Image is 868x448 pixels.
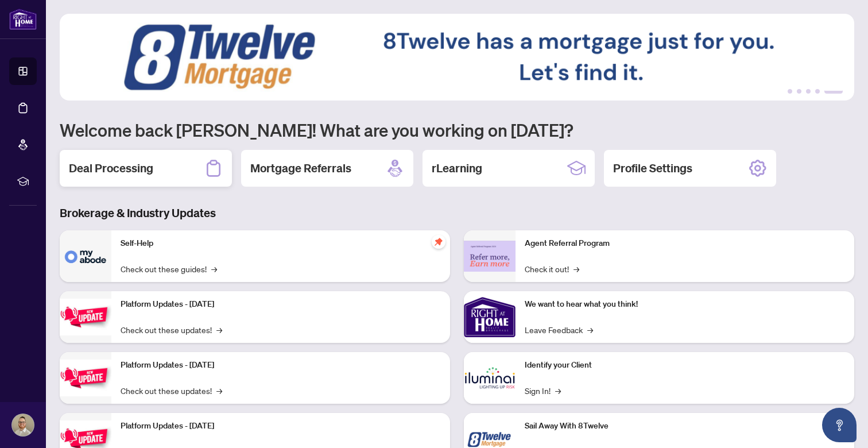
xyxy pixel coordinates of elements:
a: Check out these updates!→ [121,323,222,336]
img: Self-Help [60,230,111,282]
p: Agent Referral Program [525,237,845,250]
p: Sail Away With 8Twelve [525,420,845,432]
p: Platform Updates - [DATE] [121,298,441,311]
p: Platform Updates - [DATE] [121,420,441,432]
a: Check it out!→ [525,262,579,275]
span: → [555,384,561,397]
span: → [587,323,593,336]
span: → [216,323,222,336]
a: Leave Feedback→ [525,323,593,336]
h2: Deal Processing [69,160,153,176]
img: logo [9,9,37,30]
a: Check out these guides!→ [121,262,217,275]
button: 2 [797,89,801,94]
h2: Profile Settings [613,160,692,176]
a: Check out these updates!→ [121,384,222,397]
span: pushpin [432,235,445,249]
p: We want to hear what you think! [525,298,845,311]
p: Identify your Client [525,359,845,372]
button: Open asap [822,408,857,442]
button: 4 [815,89,820,94]
img: Identify your Client [464,352,516,404]
span: → [211,262,217,275]
img: Platform Updates - July 21, 2025 [60,299,111,335]
span: → [216,384,222,397]
button: 5 [824,89,843,94]
button: 1 [788,89,792,94]
a: Sign In!→ [525,384,561,397]
img: Agent Referral Program [464,241,516,272]
img: Profile Icon [12,414,34,436]
img: Platform Updates - July 8, 2025 [60,360,111,396]
h1: Welcome back [PERSON_NAME]! What are you working on [DATE]? [60,119,854,141]
span: → [573,262,579,275]
p: Platform Updates - [DATE] [121,359,441,372]
button: 3 [806,89,811,94]
p: Self-Help [121,237,441,250]
img: Slide 4 [60,14,854,101]
h2: Mortgage Referrals [250,160,351,176]
h3: Brokerage & Industry Updates [60,205,854,221]
img: We want to hear what you think! [464,291,516,343]
h2: rLearning [432,160,482,176]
